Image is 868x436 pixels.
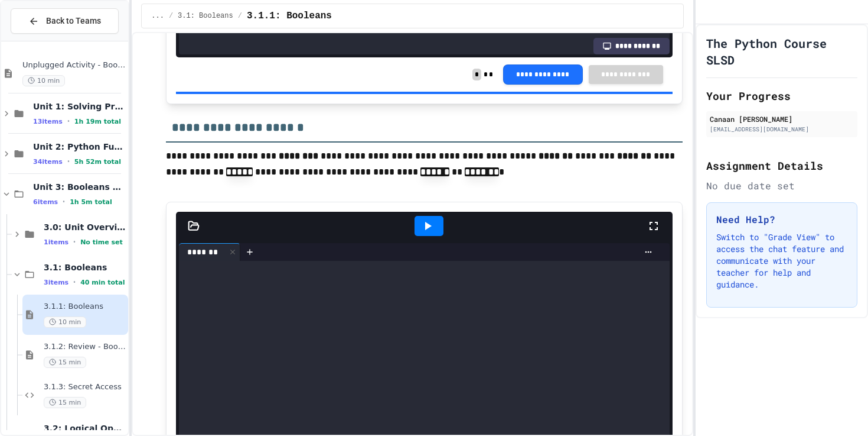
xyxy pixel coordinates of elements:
[706,35,857,68] h1: The Python Course SLSD
[44,397,86,408] span: 15 min
[22,60,126,70] span: Unplugged Activity - Boolean Expressions
[44,279,68,286] span: 3 items
[33,118,63,125] span: 13 items
[44,262,126,273] span: 3.1: Booleans
[44,382,126,392] span: 3.1.3: Secret Access
[247,9,332,23] span: 3.1.1: Booleans
[80,279,125,286] span: 40 min total
[44,222,126,232] span: 3.0: Unit Overview
[178,11,233,21] span: 3.1: Booleans
[710,125,854,134] div: [EMAIL_ADDRESS][DOMAIN_NAME]
[44,423,126,434] span: 3.2: Logical Operators
[151,11,164,21] span: ...
[74,118,121,125] span: 1h 19m total
[33,141,126,152] span: Unit 2: Python Fundamentals
[706,88,857,104] h2: Your Progress
[73,237,76,247] span: •
[67,117,70,126] span: •
[706,157,857,174] h2: Assignment Details
[44,357,86,368] span: 15 min
[44,316,86,328] span: 10 min
[33,101,126,112] span: Unit 1: Solving Problems in Computer Science
[33,198,58,206] span: 6 items
[22,75,65,86] span: 10 min
[73,277,76,287] span: •
[11,8,119,34] button: Back to Teams
[80,238,123,246] span: No time set
[716,212,847,227] h3: Need Help?
[33,182,126,192] span: Unit 3: Booleans and Conditionals
[74,158,121,166] span: 5h 52m total
[46,15,101,27] span: Back to Teams
[44,302,126,312] span: 3.1.1: Booleans
[44,238,68,246] span: 1 items
[706,179,857,193] div: No due date set
[44,342,126,352] span: 3.1.2: Review - Booleans
[710,114,854,124] div: Canaan [PERSON_NAME]
[70,198,112,206] span: 1h 5m total
[33,158,63,166] span: 34 items
[716,231,847,290] p: Switch to "Grade View" to access the chat feature and communicate with your teacher for help and ...
[67,157,70,166] span: •
[238,11,242,21] span: /
[169,11,173,21] span: /
[63,197,65,206] span: •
